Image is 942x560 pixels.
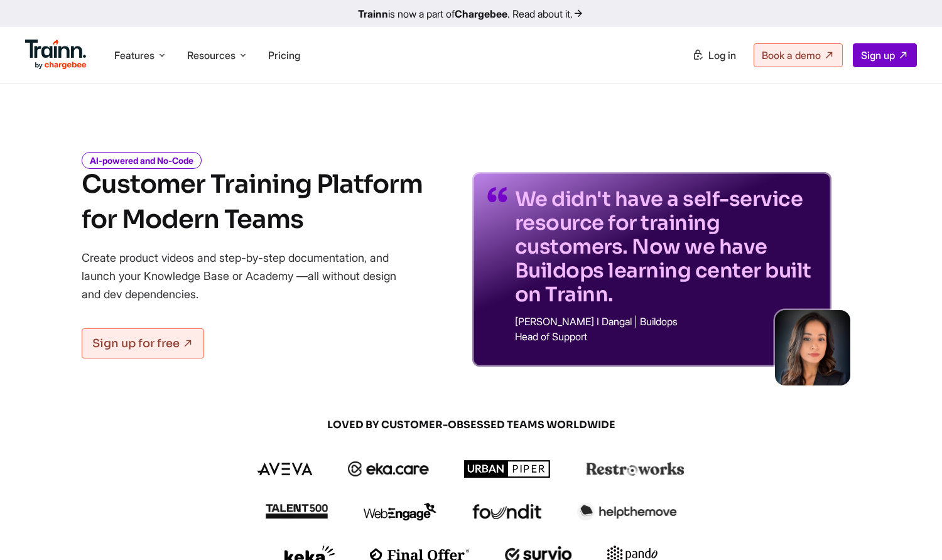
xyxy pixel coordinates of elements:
[358,8,388,20] b: Trainn
[348,461,430,477] img: ekacare logo
[187,48,235,62] span: Resources
[472,504,542,519] img: foundit logo
[754,43,843,67] a: Book a demo
[25,40,87,70] img: Trainn Logo
[861,49,895,62] span: Sign up
[170,418,772,432] span: LOVED BY CUSTOMER-OBSESSED TEAMS WORLDWIDE
[775,310,850,385] img: sabina-buildops.d2e8138.png
[853,43,917,67] a: Sign up
[515,316,816,326] p: [PERSON_NAME] I Dangal | Buildops
[577,503,677,520] img: helpthemove logo
[114,48,154,62] span: Features
[82,328,204,358] a: Sign up for free
[82,167,423,237] h1: Customer Training Platform for Modern Teams
[82,152,202,169] i: AI-powered and No-Code
[268,49,300,62] a: Pricing
[515,331,816,342] p: Head of Support
[708,49,736,62] span: Log in
[762,49,821,62] span: Book a demo
[685,44,744,67] a: Log in
[82,249,414,303] p: Create product videos and step-by-step documentation, and launch your Knowledge Base or Academy —...
[257,463,313,475] img: aveva logo
[265,503,328,519] img: talent500 logo
[455,8,507,20] b: Chargebee
[364,503,436,520] img: webengage logo
[487,187,507,202] img: quotes-purple.41a7099.svg
[464,460,551,478] img: urbanpiper logo
[515,187,816,306] p: We didn't have a self-service resource for training customers. Now we have Buildops learning cent...
[586,462,685,476] img: restroworks logo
